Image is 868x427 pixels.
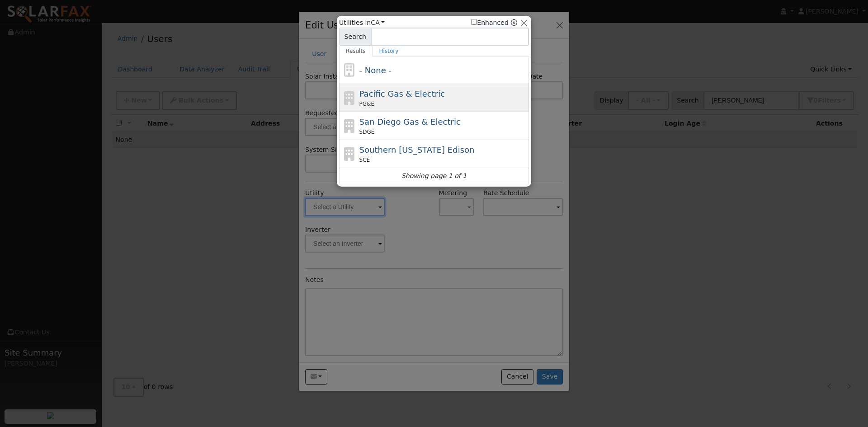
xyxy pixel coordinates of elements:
span: Southern [US_STATE] Edison [359,145,475,155]
span: Pacific Gas & Electric [359,89,445,99]
span: SCE [359,156,370,164]
span: - None - [359,66,392,75]
i: Showing page 1 of 1 [401,171,467,181]
span: Search [339,28,371,46]
a: Results [339,46,373,56]
span: San Diego Gas & Electric [359,117,461,127]
a: History [373,46,406,56]
span: PG&E [359,100,374,108]
span: SDGE [359,128,375,136]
